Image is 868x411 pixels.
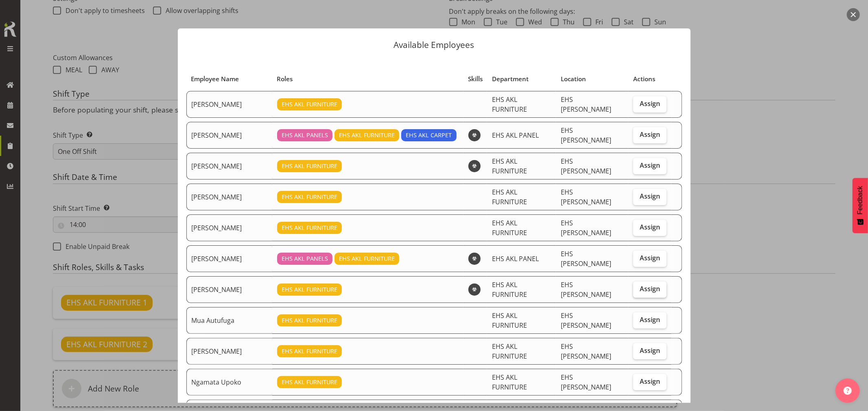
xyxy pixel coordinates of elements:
td: [PERSON_NAME] [186,122,272,149]
span: EHS AKL FURNITURE [282,223,337,232]
td: Ngamata Upoko [186,369,272,396]
span: Assign [640,285,660,293]
span: Department [492,74,529,84]
span: Assign [640,254,660,262]
td: Mua Autufuga [186,307,272,334]
td: [PERSON_NAME] [186,338,272,365]
span: EHS [PERSON_NAME] [561,373,611,392]
td: [PERSON_NAME] [186,276,272,303]
span: EHS AKL FURNITURE [492,342,527,361]
span: Roles [277,74,293,84]
span: EHS AKL FURNITURE [282,316,337,325]
span: Assign [640,100,660,108]
span: EHS [PERSON_NAME] [561,218,611,237]
span: Assign [640,377,660,385]
span: Employee Name [191,74,239,84]
img: help-xxl-2.png [844,387,852,395]
span: EHS AKL FURNITURE [282,347,337,356]
span: EHS AKL FURNITURE [282,378,337,387]
span: Assign [640,161,660,169]
span: Assign [640,316,660,324]
span: EHS AKL PANEL [492,254,539,263]
span: Assign [640,130,660,138]
span: Actions [633,74,655,84]
span: EHS [PERSON_NAME] [561,280,611,299]
td: [PERSON_NAME] [186,184,272,210]
span: EHS AKL FURNITURE [492,311,527,330]
span: EHS AKL FURNITURE [492,218,527,237]
span: EHS AKL FURNITURE [492,95,527,114]
span: Location [561,74,586,84]
button: Feedback - Show survey [853,178,868,233]
span: EHS [PERSON_NAME] [561,342,611,361]
td: [PERSON_NAME] [186,153,272,180]
span: EHS [PERSON_NAME] [561,311,611,330]
span: EHS AKL FURNITURE [282,162,337,171]
p: Available Employees [186,41,682,49]
span: EHS AKL FURNITURE [339,254,395,263]
span: EHS AKL FURNITURE [339,131,395,140]
td: [PERSON_NAME] [186,245,272,272]
span: Assign [640,346,660,355]
span: EHS AKL CARPET [406,131,452,140]
span: EHS AKL FURNITURE [492,373,527,392]
span: EHS [PERSON_NAME] [561,126,611,145]
span: Assign [640,192,660,200]
span: EHS AKL FURNITURE [282,193,337,201]
span: EHS AKL PANELS [282,131,328,140]
span: EHS AKL FURNITURE [282,100,337,109]
span: EHS [PERSON_NAME] [561,249,611,268]
td: [PERSON_NAME] [186,214,272,241]
span: Feedback [857,186,864,214]
span: EHS AKL FURNITURE [492,157,527,175]
span: EHS AKL FURNITURE [282,285,337,294]
span: Skills [468,74,483,84]
span: EHS [PERSON_NAME] [561,188,611,206]
td: [PERSON_NAME] [186,91,272,118]
span: EHS [PERSON_NAME] [561,95,611,114]
span: EHS [PERSON_NAME] [561,157,611,175]
span: EHS AKL FURNITURE [492,280,527,299]
span: EHS AKL PANELS [282,254,328,263]
span: Assign [640,223,660,231]
span: EHS AKL PANEL [492,131,539,140]
span: EHS AKL FURNITURE [492,188,527,206]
